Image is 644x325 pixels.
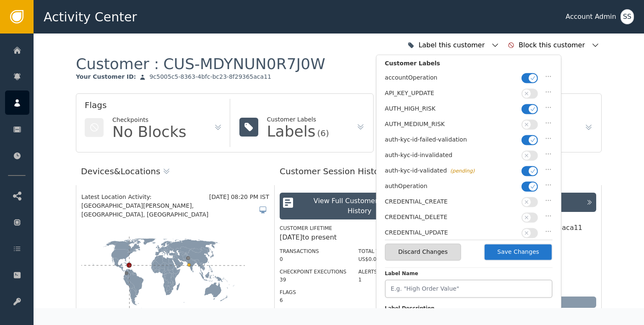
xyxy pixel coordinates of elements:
[280,297,346,304] div: 6
[76,54,325,73] div: Customer :
[358,248,433,254] label: Total Transactions Value
[506,36,602,54] button: Block this customer
[385,104,517,113] div: AUTH_HIGH_RISK
[385,89,517,98] div: API_KEY_UPDATE
[317,129,329,137] div: (6)
[385,304,553,314] label: Label Description
[385,120,517,129] div: AUTH_MEDIUM_RISK
[385,197,517,206] div: CREDENTIAL_CREATE
[267,115,329,124] div: Customer Labels
[280,232,433,242] div: [DATE] to present
[301,196,418,216] div: View Full Customer Session History
[566,12,616,22] div: Account Admin
[280,255,346,263] div: 0
[358,255,433,263] div: US$0.00
[112,124,187,139] div: No Blocks
[280,269,346,275] label: Checkpoint Executions
[385,59,553,72] div: Customer Labels
[405,36,501,54] button: Label this customer
[81,193,209,201] div: Latest Location Activity:
[280,193,433,219] button: View Full Customer Session History
[385,151,517,160] div: auth-kyc-id-invalidated
[385,213,517,222] div: CREDENTIAL_DELETE
[280,248,319,254] label: Transactions
[163,54,325,73] div: CUS-MDYNUN0R7J0W
[280,276,346,284] div: 39
[267,124,316,139] div: Labels
[385,182,517,191] div: authOperation
[358,269,401,275] label: Alerts Created
[385,166,517,175] div: auth-kyc-id-validated
[385,279,553,298] input: E.g. "High Order Value"
[149,73,271,81] div: 9c5005c5-8363-4bfc-bc23-8f29365aca11
[280,165,387,178] div: Customer Session History
[519,40,587,50] div: Block this customer
[209,193,269,201] div: [DATE] 08:20 PM IST
[385,228,517,237] div: CREDENTIAL_UPDATE
[280,225,332,231] label: Customer Lifetime
[112,116,187,124] div: Checkpoints
[85,99,222,116] div: Flags
[358,276,433,284] div: 1
[385,243,461,261] button: Discard Changes
[44,8,137,26] span: Activity Center
[81,201,259,219] span: [GEOGRAPHIC_DATA][PERSON_NAME], [GEOGRAPHIC_DATA], [GEOGRAPHIC_DATA]
[280,289,296,295] label: Flags
[621,9,634,24] button: SS
[385,270,553,279] label: Label Name
[385,73,517,82] div: accountOperation
[418,40,487,50] div: Label this customer
[81,165,160,178] div: Devices & Locations
[484,243,553,261] button: Save Changes
[450,168,475,174] span: (pending)
[385,135,517,144] div: auth-kyc-id-failed-validation
[76,73,136,81] div: Your Customer ID :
